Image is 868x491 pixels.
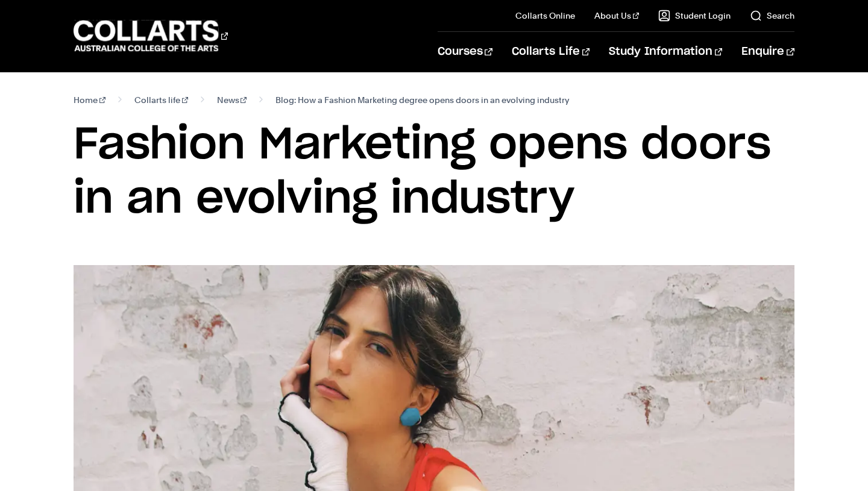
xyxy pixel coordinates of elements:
[609,32,722,72] a: Study Information
[74,92,105,108] a: Home
[74,118,794,227] h1: Fashion Marketing opens doors in an evolving industry
[134,92,188,108] a: Collarts life
[512,32,590,72] a: Collarts Life
[515,10,575,22] a: Collarts Online
[217,92,247,108] a: News
[594,10,639,22] a: About Us
[750,10,794,22] a: Search
[74,19,228,53] div: Go to homepage
[438,32,492,72] a: Courses
[275,92,569,108] span: Blog: How a Fashion Marketing degree opens doors in an evolving industry
[741,32,794,72] a: Enquire
[658,10,731,22] a: Student Login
